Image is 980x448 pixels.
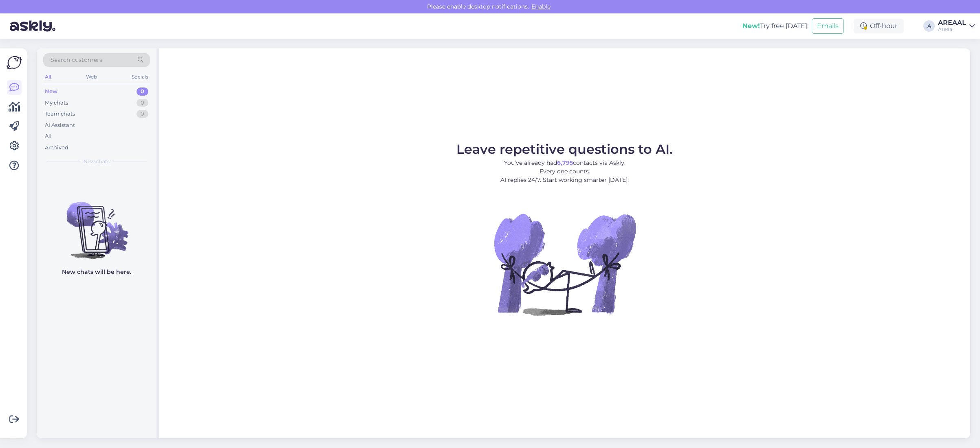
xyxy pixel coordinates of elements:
div: 0 [137,87,148,96]
span: Search customers [51,56,102,64]
span: Leave repetitive questions to AI. [456,141,673,157]
div: All [43,72,53,82]
span: Enable [529,3,553,10]
div: AREAAL [938,20,966,26]
b: 6,795 [557,159,573,166]
div: New [45,87,57,96]
div: AI Assistant [45,121,75,129]
div: Off-hour [854,19,904,33]
div: My chats [45,99,68,107]
div: Team chats [45,110,75,118]
a: AREAALAreaal [938,20,975,33]
div: All [45,132,52,140]
div: Socials [130,72,150,82]
div: 0 [137,110,148,118]
img: No Chat active [491,191,638,337]
b: New! [742,22,760,30]
img: No chats [37,187,156,260]
div: Web [84,72,99,82]
p: You’ve already had contacts via Askly. Every one counts. AI replies 24/7. Start working smarter [... [456,159,673,184]
div: Archived [45,144,68,152]
div: 0 [137,99,148,107]
span: New chats [84,158,110,165]
div: A [923,20,935,32]
div: Try free [DATE]: [742,21,808,31]
div: Areaal [938,26,966,33]
button: Emails [812,18,844,34]
p: New chats will be here. [62,268,131,276]
img: Askly Logo [7,55,22,70]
